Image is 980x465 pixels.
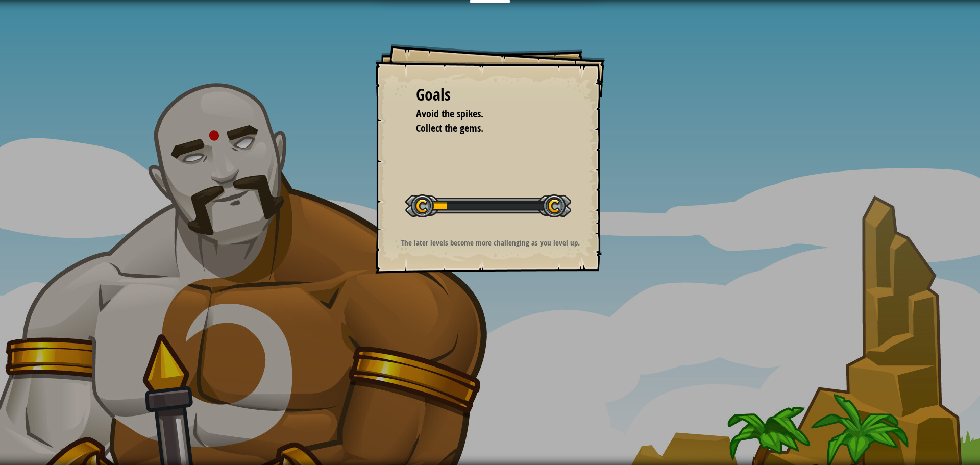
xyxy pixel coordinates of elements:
span: Avoid the spikes. [416,107,483,120]
span: Collect the gems. [416,121,483,135]
li: Avoid the spikes. [403,107,561,121]
p: The later levels become more challenging as you level up. [388,237,593,248]
li: Collect the gems. [403,121,561,136]
div: Goals [416,83,564,107]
